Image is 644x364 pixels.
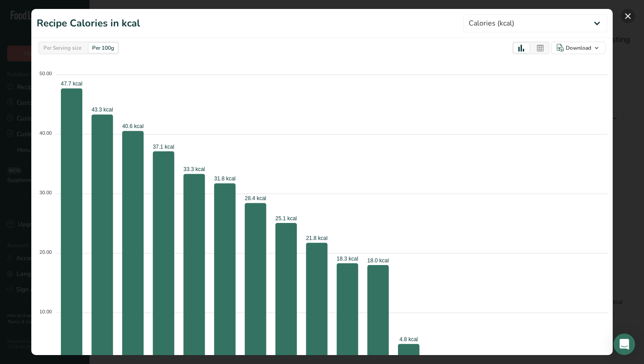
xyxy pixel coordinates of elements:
[566,44,591,52] div: Download
[40,43,85,53] div: Per Serving size
[39,190,52,195] tspan: 30.00
[614,334,635,355] div: Open Intercom Messenger
[39,309,52,314] tspan: 10.00
[89,43,118,53] div: Per 100g
[551,42,606,54] button: Download
[37,16,140,31] h1: Recipe Calories in kcal
[39,249,52,255] tspan: 20.00
[39,130,52,136] tspan: 40.00
[39,71,52,76] tspan: 50.00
